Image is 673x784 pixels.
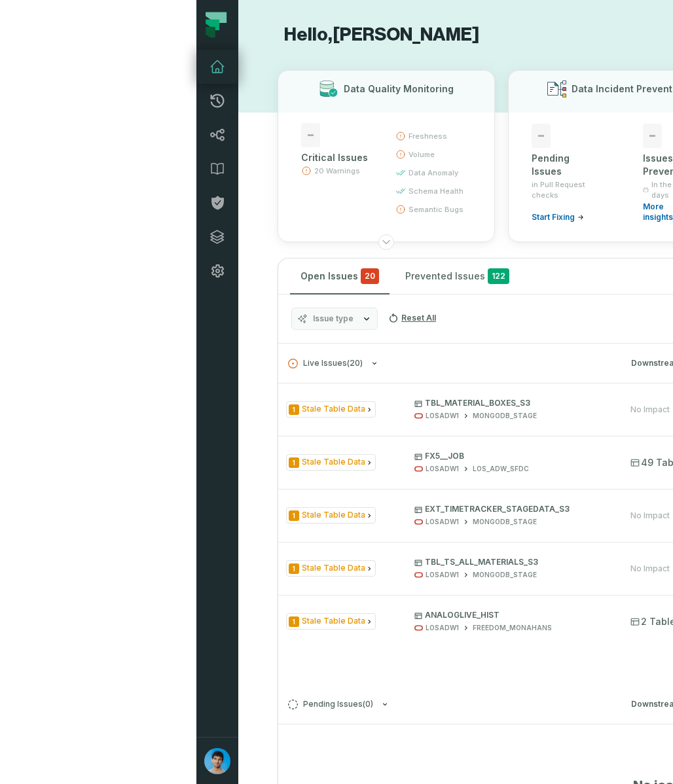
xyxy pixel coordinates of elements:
[288,359,608,368] button: Live Issues(20)
[196,186,238,220] a: Policies
[532,212,575,223] span: Start Fixing
[301,123,320,147] span: -
[473,464,529,474] div: LOS_ADW_SFDC
[196,737,238,784] button: avatar of Omri Ildis
[313,313,354,324] span: Issue type
[314,166,360,176] span: 20 Warnings
[204,748,230,774] img: avatar of Omri Ildis
[344,82,454,96] h3: Data Quality Monitoring
[426,411,459,421] div: LOSADW1
[532,212,584,223] a: Start Fixing
[409,149,435,160] span: volume
[196,220,238,254] a: Integrations
[289,510,299,521] span: Severity
[409,186,464,196] span: schema health
[288,700,608,709] button: Pending Issues(0)
[630,563,670,574] div: No Impact
[196,118,238,152] a: Lineage
[532,179,591,200] span: in Pull Request checks
[473,517,537,527] div: MONGODB_STAGE
[630,404,670,415] div: No Impact
[414,610,607,620] p: ANALOGLIVE_HIST
[361,268,379,284] span: critical issues and errors combined
[426,623,459,633] div: LOSADW1
[414,504,607,514] p: EXT_TIMETRACKER_STAGEDATA_S3
[291,308,378,330] button: Issue type
[290,258,390,294] button: Open Issues
[196,254,238,288] a: Settings
[426,517,459,527] div: LOSADW1
[409,204,464,215] span: semantic bugs
[286,560,376,577] span: Issue Type
[473,623,552,633] div: FREEDOM_MONAHANS
[643,124,662,148] span: -
[278,24,634,46] h1: Hello, [PERSON_NAME]
[288,700,373,709] span: Pending Issues ( 0 )
[286,613,376,630] span: Issue Type
[409,168,458,178] span: data anomaly
[286,401,376,418] span: Issue Type
[286,507,376,524] span: Issue Type
[196,152,238,186] a: Data Catalog
[473,411,537,421] div: MONGODB_STAGE
[395,258,520,294] button: Prevented Issues
[532,124,551,148] span: -
[286,454,376,471] span: Issue Type
[301,151,372,164] div: Critical Issues
[414,451,607,461] p: FX5__JOB
[426,464,459,474] div: LOSADW1
[383,308,441,329] button: Reset All
[630,510,670,521] div: No Impact
[289,563,299,574] span: Severity
[473,570,537,580] div: MONGODB_STAGE
[288,359,363,368] span: Live Issues ( 20 )
[289,404,299,415] span: Severity
[488,268,509,284] span: 122
[532,152,591,178] div: Pending Issues
[289,616,299,627] span: Severity
[414,557,607,567] p: TBL_TS_ALL_MATERIALS_S3
[278,70,495,242] button: Data Quality Monitoring-Critical Issues20 Warningsfreshnessvolumedata anomalyschema healthsemanti...
[409,131,447,141] span: freshness
[414,398,607,408] p: TBL_MATERIAL_BOXES_S3
[426,570,459,580] div: LOSADW1
[196,84,238,118] a: Merge Requests
[289,457,299,468] span: Severity
[196,50,238,84] a: Dashboard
